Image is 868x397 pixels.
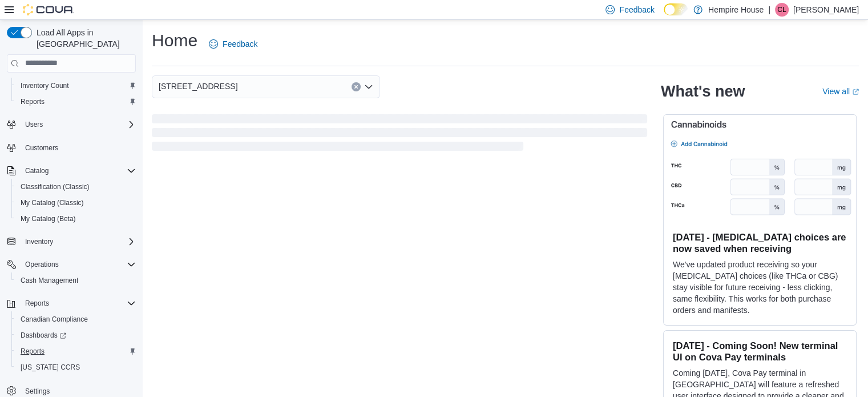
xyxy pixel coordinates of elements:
[2,139,140,156] button: Customers
[16,274,83,287] a: Cash Management
[21,214,76,223] span: My Catalog (Beta)
[16,312,92,326] a: Canadian Compliance
[16,274,136,287] span: Cash Management
[11,179,140,195] button: Classification (Classic)
[21,235,136,248] span: Inventory
[16,344,136,358] span: Reports
[16,79,136,93] span: Inventory Count
[21,118,47,131] button: Users
[11,211,140,227] button: My Catalog (Beta)
[21,347,45,356] span: Reports
[21,235,58,248] button: Inventory
[2,256,140,272] button: Operations
[11,343,140,359] button: Reports
[16,196,136,210] span: My Catalog (Classic)
[11,311,140,327] button: Canadian Compliance
[619,4,654,15] span: Feedback
[11,272,140,288] button: Cash Management
[2,295,140,311] button: Reports
[21,164,53,178] button: Catalog
[16,360,136,374] span: Washington CCRS
[852,89,859,95] svg: External link
[16,344,49,358] a: Reports
[364,82,373,91] button: Open list of options
[673,259,847,316] p: We've updated product receiving so your [MEDICAL_DATA] choices (like THCa or CBG) stay visible fo...
[21,331,66,340] span: Dashboards
[204,33,262,55] a: Feedback
[21,363,80,372] span: [US_STATE] CCRS
[21,258,63,271] button: Operations
[21,97,45,106] span: Reports
[777,3,786,17] span: CL
[21,258,136,271] span: Operations
[25,166,49,175] span: Catalog
[11,78,140,94] button: Inventory Count
[16,312,136,326] span: Canadian Compliance
[775,3,789,17] div: Chris Lochan
[664,3,688,15] input: Dark Mode
[11,327,140,343] a: Dashboards
[673,340,847,363] h3: [DATE] - Coming Soon! New terminal UI on Cova Pay terminals
[23,4,74,15] img: Cova
[11,195,140,211] button: My Catalog (Classic)
[2,117,140,133] button: Users
[16,212,80,226] a: My Catalog (Beta)
[16,328,71,342] a: Dashboards
[708,3,764,17] p: Hempire House
[21,296,136,310] span: Reports
[25,260,59,269] span: Operations
[16,180,136,194] span: Classification (Classic)
[16,95,136,109] span: Reports
[661,82,745,101] h2: What's new
[21,81,69,90] span: Inventory Count
[11,94,140,110] button: Reports
[16,196,88,210] a: My Catalog (Classic)
[768,3,770,17] p: |
[664,15,664,16] span: Dark Mode
[159,79,237,93] span: [STREET_ADDRESS]
[21,118,136,131] span: Users
[16,79,74,93] a: Inventory Count
[32,27,136,50] span: Load All Apps in [GEOGRAPHIC_DATA]
[223,38,257,50] span: Feedback
[152,117,647,153] span: Loading
[21,141,136,155] span: Customers
[25,120,43,129] span: Users
[2,234,140,250] button: Inventory
[2,163,140,179] button: Catalog
[21,141,63,155] a: Customers
[25,237,53,246] span: Inventory
[25,143,58,153] span: Customers
[16,212,136,226] span: My Catalog (Beta)
[25,299,49,308] span: Reports
[16,328,136,342] span: Dashboards
[822,87,859,96] a: View allExternal link
[793,3,859,17] p: [PERSON_NAME]
[21,276,78,285] span: Cash Management
[11,359,140,375] button: [US_STATE] CCRS
[16,180,94,194] a: Classification (Classic)
[21,164,136,178] span: Catalog
[25,387,50,396] span: Settings
[21,182,90,191] span: Classification (Classic)
[21,296,54,310] button: Reports
[152,29,197,52] h1: Home
[352,82,361,91] button: Clear input
[16,360,84,374] a: [US_STATE] CCRS
[16,95,49,109] a: Reports
[673,231,847,254] h3: [DATE] - [MEDICAL_DATA] choices are now saved when receiving
[21,315,88,324] span: Canadian Compliance
[21,198,84,207] span: My Catalog (Classic)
